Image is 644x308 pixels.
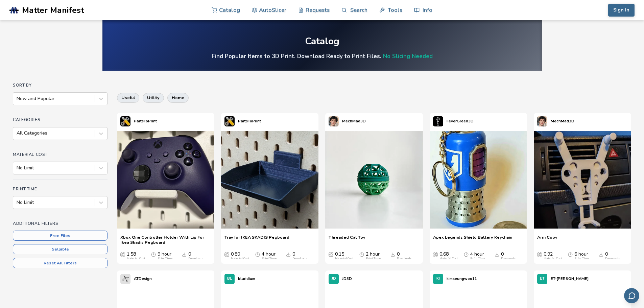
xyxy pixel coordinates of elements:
h4: Material Cost [13,152,108,157]
span: Average Print Time [359,252,364,257]
div: 1.58 [127,252,145,260]
a: PartsToPrint's profilePartsToPrint [221,113,264,130]
a: Apex Legends Shield Battery Keychain [433,235,512,245]
div: Print Time [262,257,277,260]
div: Material Cost [127,257,145,260]
span: Downloads [390,252,395,257]
p: PartsToPrint [238,118,261,125]
div: Downloads [605,257,620,260]
div: Downloads [292,257,307,260]
h4: Find Popular Items to 3D Print. Download Ready to Print Files. [212,52,433,60]
input: No Limit [17,165,18,171]
div: 0 [188,252,203,260]
button: Reset All Filters [13,258,108,268]
h4: Categories [13,117,108,122]
span: Average Cost [433,252,438,257]
p: MechMad3D [551,118,574,125]
span: Average Cost [224,252,229,257]
button: Send feedback via email [624,288,639,303]
p: FeverGreen3D [447,118,474,125]
p: kimseungwoo11 [447,275,477,282]
div: Downloads [188,257,203,260]
div: 0 [397,252,412,260]
div: Material Cost [335,257,353,260]
button: Free Files [13,231,108,241]
p: JD3D [342,275,352,282]
span: Average Print Time [568,252,573,257]
img: ATDesign's profile [120,274,130,284]
img: MechMad3D's profile [537,116,547,126]
div: 9 hour [158,252,172,260]
button: home [167,93,189,102]
div: Material Cost [231,257,249,260]
img: PartsToPrint's profile [224,116,235,126]
a: MechMad3D's profileMechMad3D [534,113,578,130]
a: Xbox One Controller Holder With Lip For Ikea Skadis Pegboard [120,235,211,245]
img: PartsToPrint's profile [120,116,130,126]
p: MechMad3D [342,118,366,125]
div: 0.92 [544,252,562,260]
input: All Categories [17,131,18,136]
p: ET-[PERSON_NAME] [551,275,589,282]
div: 0 [292,252,307,260]
a: ATDesign's profileATDesign [117,270,155,287]
div: 6 hour [574,252,589,260]
div: Print Time [158,257,172,260]
div: 4 hour [470,252,485,260]
div: Print Time [470,257,485,260]
p: bluridium [238,275,255,282]
span: Downloads [495,252,499,257]
h4: Print Time [13,187,108,191]
div: Print Time [366,257,381,260]
span: Average Cost [329,252,333,257]
button: Sign In [608,4,635,17]
img: FeverGreen3D's profile [433,116,443,126]
input: New and Popular [17,96,18,101]
div: 2 hour [366,252,381,260]
a: Arm Copy [537,235,557,245]
span: Average Cost [120,252,125,257]
a: No Slicing Needed [383,52,433,60]
div: Downloads [501,257,516,260]
button: Sellable [13,244,108,254]
a: Threaded Cat Toy [329,235,365,245]
div: 0 [501,252,516,260]
button: utility [143,93,164,102]
div: Catalog [305,36,339,47]
a: PartsToPrint's profilePartsToPrint [117,113,160,130]
span: Matter Manifest [22,5,84,15]
button: useful [117,93,139,102]
div: Material Cost [544,257,562,260]
div: Print Time [574,257,589,260]
span: ET [540,277,545,281]
div: 0.15 [335,252,353,260]
p: PartsToPrint [134,118,157,125]
h4: Sort By [13,83,108,88]
p: ATDesign [134,275,152,282]
img: MechMad3D's profile [329,116,339,126]
span: KI [436,277,440,281]
div: 0.68 [439,252,458,260]
span: Downloads [182,252,187,257]
h4: Additional Filters [13,221,108,226]
div: Downloads [397,257,412,260]
input: No Limit [17,200,18,205]
div: 0 [605,252,620,260]
span: Average Print Time [151,252,156,257]
span: Average Print Time [464,252,469,257]
span: Average Cost [537,252,542,257]
div: 0.80 [231,252,249,260]
a: Tray for IKEA SKADIS Pegboard [224,235,289,245]
a: MechMad3D's profileMechMad3D [325,113,369,130]
span: Downloads [286,252,291,257]
span: BL [227,277,232,281]
span: Downloads [599,252,603,257]
span: Average Print Time [255,252,260,257]
div: Material Cost [439,257,458,260]
a: FeverGreen3D's profileFeverGreen3D [430,113,477,130]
